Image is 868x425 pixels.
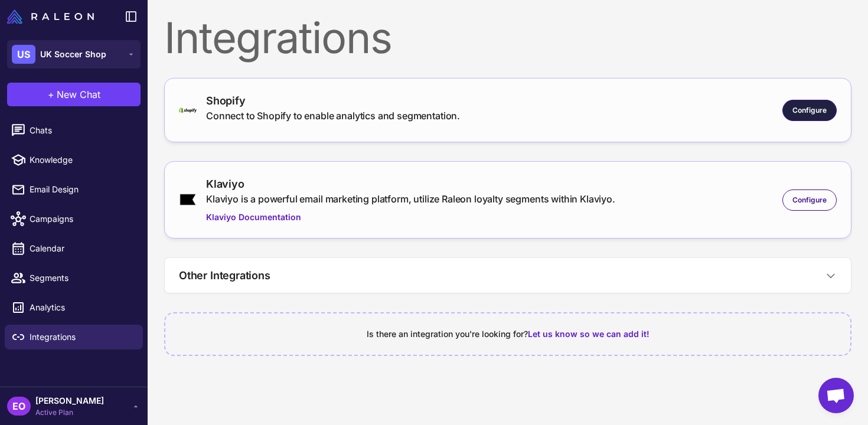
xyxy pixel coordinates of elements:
a: Integrations [5,325,143,349]
div: US [12,45,35,64]
span: Chats [30,124,133,137]
div: Connect to Shopify to enable analytics and segmentation. [206,109,460,123]
span: + [48,87,54,102]
a: Chats [5,118,143,143]
a: Analytics [5,295,143,320]
span: Integrations [30,331,133,344]
div: Klaviyo is a powerful email marketing platform, utilize Raleon loyalty segments within Klaviyo. [206,192,615,206]
a: Campaigns [5,207,143,231]
span: Knowledge [30,153,133,166]
span: Segments [30,272,133,285]
div: EO [7,397,31,416]
span: Let us know so we can add it! [528,329,650,339]
button: +New Chat [7,83,141,106]
span: Configure [792,195,827,205]
span: Campaigns [30,212,133,225]
a: Segments [5,266,143,290]
span: New Chat [57,87,100,102]
img: Raleon Logo [7,9,94,24]
div: Klaviyo [206,176,615,192]
button: Other Integrations [165,258,851,293]
a: Knowledge [5,148,143,172]
a: Klaviyo Documentation [206,211,615,224]
a: Email Design [5,177,143,202]
span: Calendar [30,242,133,255]
a: Calendar [5,236,143,261]
div: Open chat [818,378,854,413]
img: shopify-logo-primary-logo-456baa801ee66a0a435671082365958316831c9960c480451dd0330bcdae304f.svg [179,107,197,113]
div: Integrations [164,17,851,59]
span: UK Soccer Shop [40,48,106,61]
img: klaviyo.png [179,193,197,206]
span: [PERSON_NAME] [35,394,104,407]
div: Is there an integration you're looking for? [180,328,836,341]
span: Email Design [30,183,133,196]
h3: Other Integrations [179,267,270,283]
span: Active Plan [35,407,104,418]
span: Configure [792,105,827,116]
a: Raleon Logo [7,9,99,24]
span: Analytics [30,301,133,314]
div: Shopify [206,93,460,109]
button: USUK Soccer Shop [7,40,141,68]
